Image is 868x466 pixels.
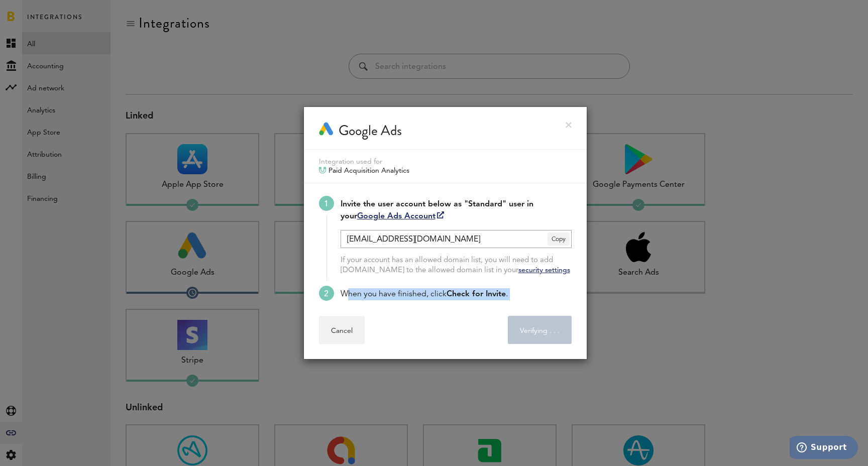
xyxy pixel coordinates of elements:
span: Paid Acquisition Analytics [329,166,409,175]
span: Copy [548,232,570,246]
a: Google Ads Account [357,212,444,220]
span: . [554,327,556,334]
span: . [558,327,560,334]
div: When you have finished, click . [341,288,572,300]
div: Integration used for [319,157,572,166]
div: Invite the user account below as "Standard" user in your [341,198,572,222]
img: Google Ads [319,122,334,137]
div: Google Ads [339,122,402,139]
button: Verifying . . . [508,316,572,344]
div: If your account has an allowed domain list, you will need to add [DOMAIN_NAME] to the allowed dom... [341,256,572,276]
iframe: Opens a widget where you can find more information [790,436,858,461]
span: Check for Invite [447,290,506,298]
span: . [550,327,552,334]
button: Cancel [319,316,365,344]
a: security settings [518,267,570,274]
